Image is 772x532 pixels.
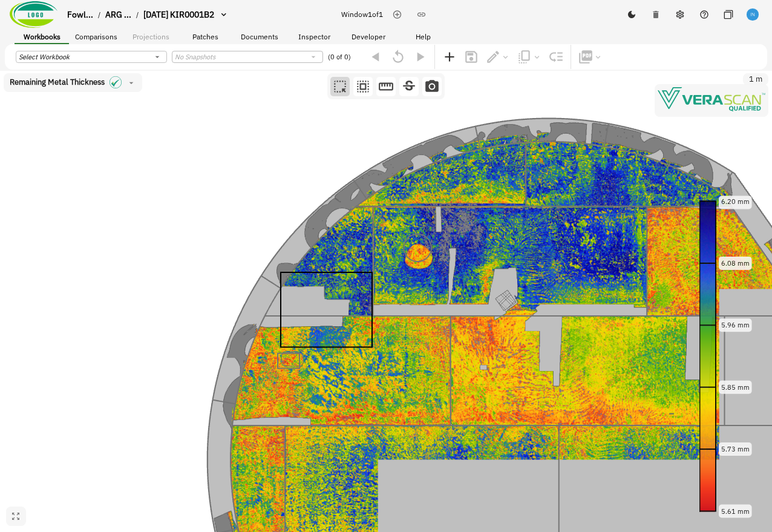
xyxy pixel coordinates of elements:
li: / [136,10,139,20]
span: Inspector [298,32,330,41]
span: Workbooks [24,32,61,41]
span: (0 of 0) [328,52,351,62]
img: Verascope qualified watermark [658,87,765,111]
nav: breadcrumb [67,8,214,21]
text: 5.96 mm [721,321,750,329]
span: Documents [241,32,278,41]
i: No Snapshots [175,53,215,61]
img: icon in the dropdown [110,76,122,88]
span: Window 1 of 1 [341,9,383,20]
text: 6.08 mm [721,259,750,268]
span: Remaining Metal Thickness [10,77,105,87]
text: 5.85 mm [721,383,750,392]
img: f6ffcea323530ad0f5eeb9c9447a59c5 [747,8,758,20]
span: Comparisons [75,32,117,41]
span: Fowl... [67,9,93,20]
button: breadcrumb [62,5,239,25]
span: 1 m [749,73,762,85]
text: 5.73 mm [721,445,750,453]
span: Help [416,32,431,41]
span: Developer [352,32,385,41]
span: ARG ... [105,9,131,20]
img: Company Logo [10,1,57,28]
text: 6.20 mm [721,197,750,206]
span: Patches [192,32,218,41]
text: 5.61 mm [721,507,750,516]
i: Select Workbook [19,53,70,61]
span: [DATE] KIR0001B2 [143,9,214,20]
li: / [98,10,100,20]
